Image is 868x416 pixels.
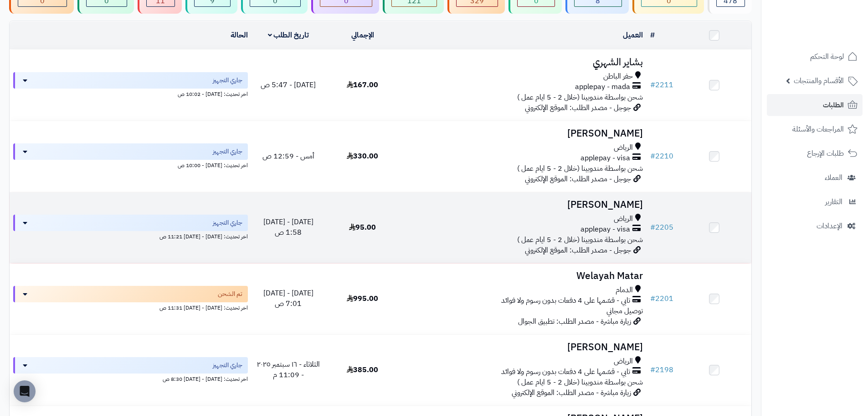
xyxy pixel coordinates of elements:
[650,79,655,90] span: #
[603,71,633,82] span: حفر الباطن
[614,214,633,224] span: الرياض
[650,79,673,90] a: #2211
[213,218,242,227] span: جاري التجهيز
[268,30,309,41] a: تاريخ الطلب
[512,387,631,398] span: زيارة مباشرة - مصدر الطلب: الموقع الإلكتروني
[403,271,643,281] h3: Welayah Matar
[213,76,242,85] span: جاري التجهيز
[517,92,643,103] span: شحن بواسطة مندوبينا (خلال 2 - 5 ايام عمل )
[213,361,242,370] span: جاري التجهيز
[767,215,863,237] a: الإعدادات
[263,216,313,238] span: [DATE] - [DATE] 1:58 ص
[262,151,314,162] span: أمس - 12:59 ص
[403,342,643,353] h3: [PERSON_NAME]
[14,380,36,402] div: Open Intercom Messenger
[263,288,313,309] span: [DATE] - [DATE] 7:01 ص
[351,30,374,41] a: الإجمالي
[13,89,248,98] div: اخر تحديث: [DATE] - 10:02 ص
[13,231,248,241] div: اخر تحديث: [DATE] - [DATE] 11:21 ص
[257,359,320,380] span: الثلاثاء - ١٦ سبتمبر ٢٠٢٥ - 11:09 م
[806,21,859,40] img: logo-2.png
[580,224,630,235] span: applepay - visa
[650,222,655,233] span: #
[825,171,842,184] span: العملاء
[767,142,863,164] a: طلبات الإرجاع
[525,245,631,256] span: جوجل - مصدر الطلب: الموقع الإلكتروني
[501,367,630,377] span: تابي - قسّمها على 4 دفعات بدون رسوم ولا فوائد
[650,151,655,162] span: #
[525,174,631,184] span: جوجل - مصدر الطلب: الموقع الإلكتروني
[575,82,630,92] span: applepay - mada
[767,191,863,213] a: التقارير
[650,293,673,304] a: #2201
[810,50,844,63] span: لوحة التحكم
[767,46,863,68] a: لوحة التحكم
[767,167,863,189] a: العملاء
[403,57,643,68] h3: بشاير الشهري
[650,222,673,233] a: #2205
[517,234,643,245] span: شحن بواسطة مندوبينا (خلال 2 - 5 ايام عمل )
[623,30,643,41] a: العميل
[767,94,863,116] a: الطلبات
[518,316,631,327] span: زيارة مباشرة - مصدر الطلب: تطبيق الجوال
[349,222,376,233] span: 95.00
[614,142,633,153] span: الرياض
[517,377,643,388] span: شحن بواسطة مندوبينا (خلال 2 - 5 ايام عمل )
[650,293,655,304] span: #
[13,160,248,169] div: اخر تحديث: [DATE] - 10:00 ص
[792,123,844,136] span: المراجعات والأسئلة
[403,128,643,139] h3: [PERSON_NAME]
[825,195,842,208] span: التقارير
[580,153,630,163] span: applepay - visa
[347,364,378,375] span: 385.00
[823,99,844,111] span: الطلبات
[347,293,378,304] span: 995.00
[403,200,643,210] h3: [PERSON_NAME]
[650,364,673,375] a: #2198
[231,30,248,41] a: الحالة
[525,102,631,113] span: جوجل - مصدر الطلب: الموقع الإلكتروني
[517,163,643,174] span: شحن بواسطة مندوبينا (خلال 2 - 5 ايام عمل )
[213,147,242,156] span: جاري التجهيز
[13,374,248,383] div: اخر تحديث: [DATE] - [DATE] 8:30 ص
[650,30,655,41] a: #
[606,305,643,316] span: توصيل مجاني
[650,151,673,162] a: #2210
[501,295,630,306] span: تابي - قسّمها على 4 دفعات بدون رسوم ولا فوائد
[347,151,378,162] span: 330.00
[261,79,316,90] span: [DATE] - 5:47 ص
[616,285,633,295] span: الدمام
[767,118,863,140] a: المراجعات والأسئلة
[794,74,844,87] span: الأقسام والمنتجات
[13,302,248,312] div: اخر تحديث: [DATE] - [DATE] 11:31 ص
[614,356,633,367] span: الرياض
[218,290,242,299] span: تم الشحن
[347,79,378,90] span: 167.00
[650,364,655,375] span: #
[807,147,844,160] span: طلبات الإرجاع
[817,220,842,232] span: الإعدادات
